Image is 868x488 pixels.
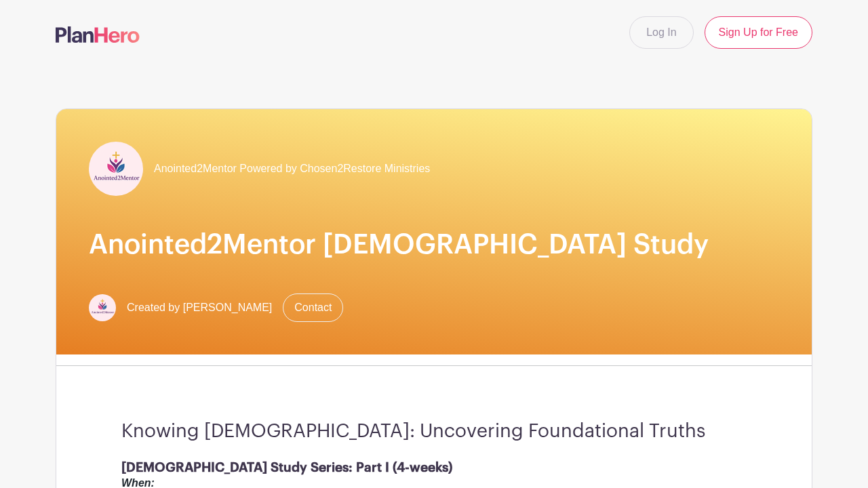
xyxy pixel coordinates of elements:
a: Sign Up for Free [705,16,812,49]
img: logo-507f7623f17ff9eddc593b1ce0a138ce2505c220e1c5a4e2b4648c50719b7d32.svg [56,26,140,43]
img: file_00000000866461f4a6ce586c1d6b3f11.png [89,142,143,196]
span: Created by [PERSON_NAME] [127,300,272,316]
img: file_00000000866461f4a6ce586c1d6b3f11.png [89,294,116,321]
a: Contact [283,293,343,322]
h3: Knowing [DEMOGRAPHIC_DATA]: Uncovering Foundational Truths [121,420,747,443]
a: Log In [629,16,693,49]
strong: [DEMOGRAPHIC_DATA] Study Series: Part I (4-weeks) [121,461,452,474]
span: Anointed2Mentor Powered by Chosen2Restore Ministries [154,161,430,177]
h1: Anointed2Mentor [DEMOGRAPHIC_DATA] Study [89,228,779,261]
